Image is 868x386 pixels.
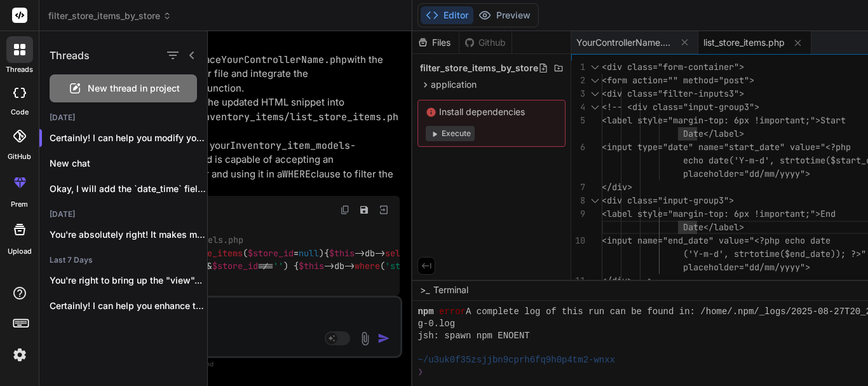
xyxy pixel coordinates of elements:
[11,199,28,210] label: prem
[50,228,207,241] p: You're absolutely right! It makes much more...
[50,132,207,144] p: Certainly! I can help you modify your PH...
[50,48,90,63] h1: Threads
[11,107,29,118] label: code
[9,344,31,366] img: settings
[39,255,207,265] h2: Last 7 Days
[421,6,473,24] button: Editor
[50,157,207,170] p: New chat
[39,209,207,219] h2: [DATE]
[88,82,180,95] span: New thread in project
[8,246,32,257] label: Upload
[6,64,33,75] label: threads
[48,10,172,22] span: filter_store_items_by_store
[8,151,31,162] label: GitHub
[50,300,207,312] p: Certainly! I can help you enhance the...
[50,274,207,287] p: You're right to bring up the "view"...
[50,183,207,195] p: Okay, I will add the `date_time` field...
[39,113,207,123] h2: [DATE]
[473,6,536,24] button: Preview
